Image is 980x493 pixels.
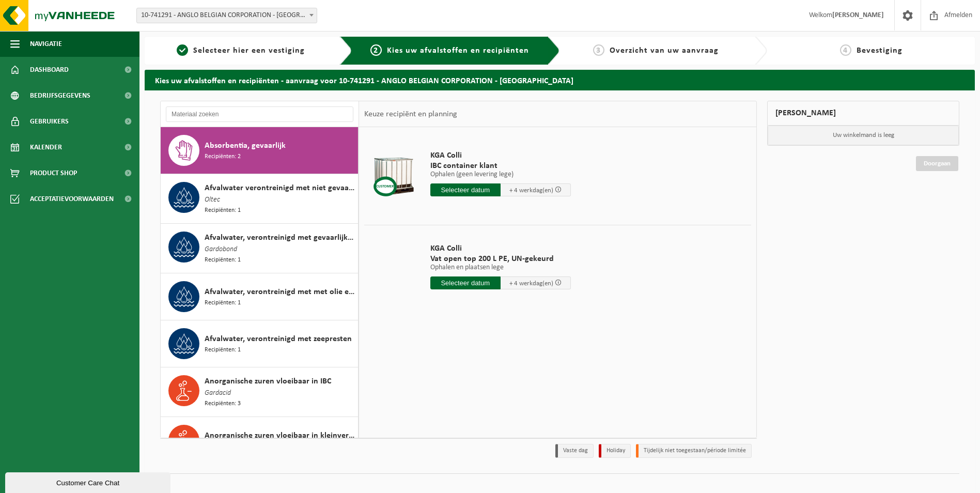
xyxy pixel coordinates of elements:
div: [PERSON_NAME] [767,101,959,126]
span: Navigatie [30,31,62,57]
li: Holiday [599,444,631,458]
span: Recipiënten: 1 [205,298,241,308]
span: Recipiënten: 1 [205,255,241,265]
span: Kalender [30,134,62,160]
span: 4 [840,44,851,56]
span: Gebruikers [30,109,69,134]
span: Bedrijfsgegevens [30,83,90,109]
button: Absorbentia, gevaarlijk Recipiënten: 2 [161,127,359,174]
span: 2 [370,44,382,56]
span: Product Shop [30,160,77,186]
span: 10-741291 - ANGLO BELGIAN CORPORATION - GENT [136,8,317,23]
input: Selecteer datum [430,276,501,289]
span: + 4 werkdag(en) [509,187,553,194]
span: Absorbentia, gevaarlijk [205,140,286,152]
span: Afvalwater verontreinigd met niet gevaarlijke producten [205,182,355,194]
li: Vaste dag [555,444,594,458]
iframe: chat widget [5,470,173,493]
span: Selecteer hier een vestiging [193,47,305,55]
span: Gardacid [205,388,231,399]
span: + 4 werkdag(en) [509,280,553,287]
span: Overzicht van uw aanvraag [610,47,719,55]
button: Anorganische zuren vloeibaar in IBC Gardacid Recipiënten: 3 [161,367,359,417]
span: 1 [177,44,188,56]
span: Afvalwater, verontreinigd met met olie en chemicaliën [205,286,355,298]
a: Doorgaan [916,156,958,171]
p: Uw winkelmand is leeg [768,126,959,145]
span: Kies uw afvalstoffen en recipiënten [387,47,529,55]
span: Vat open top 200 L PE, UN-gekeurd [430,254,571,264]
span: Gardobond [205,244,237,255]
input: Materiaal zoeken [166,106,353,122]
span: 3 [593,44,604,56]
input: Selecteer datum [430,183,501,196]
span: KGA Colli [430,243,571,254]
span: Afvalwater, verontreinigd met gevaarlijke producten [205,232,355,244]
span: Afvalwater, verontreinigd met zeepresten [205,333,352,345]
button: Anorganische zuren vloeibaar in kleinverpakking [161,417,359,464]
button: Afvalwater, verontreinigd met zeepresten Recipiënten: 1 [161,320,359,367]
span: Recipiënten: 2 [205,152,241,162]
span: IBC container klant [430,161,571,171]
span: KGA Colli [430,150,571,161]
span: Dashboard [30,57,69,83]
span: 10-741291 - ANGLO BELGIAN CORPORATION - GENT [137,8,317,23]
h2: Kies uw afvalstoffen en recipiënten - aanvraag voor 10-741291 - ANGLO BELGIAN CORPORATION - [GEOG... [145,70,975,90]
span: Bevestiging [857,47,903,55]
button: Afvalwater, verontreinigd met met olie en chemicaliën Recipiënten: 1 [161,273,359,320]
span: Recipiënten: 1 [205,345,241,355]
span: Anorganische zuren vloeibaar in kleinverpakking [205,429,355,442]
span: Acceptatievoorwaarden [30,186,114,212]
div: Keuze recipiënt en planning [359,101,462,127]
button: Afvalwater verontreinigd met niet gevaarlijke producten Oltec Recipiënten: 1 [161,174,359,224]
span: Anorganische zuren vloeibaar in IBC [205,375,331,388]
span: Oltec [205,194,220,206]
p: Ophalen (geen levering lege) [430,171,571,178]
button: Afvalwater, verontreinigd met gevaarlijke producten Gardobond Recipiënten: 1 [161,224,359,273]
span: Recipiënten: 1 [205,206,241,215]
a: 1Selecteer hier een vestiging [150,44,332,57]
li: Tijdelijk niet toegestaan/période limitée [636,444,752,458]
span: Recipiënten: 3 [205,399,241,409]
strong: [PERSON_NAME] [832,11,884,19]
p: Ophalen en plaatsen lege [430,264,571,271]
